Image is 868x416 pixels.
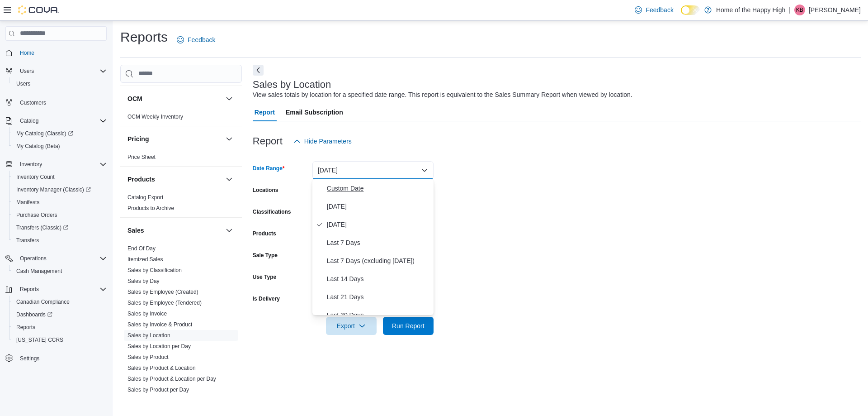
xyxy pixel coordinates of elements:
[120,152,242,166] div: Pricing
[127,205,174,211] a: Products to Archive
[127,113,183,120] span: OCM Weekly Inventory
[253,79,331,90] h3: Sales by Location
[253,165,285,172] label: Date Range
[16,47,107,58] span: Home
[20,355,39,362] span: Settings
[127,354,169,361] span: Sales by Product
[681,5,700,15] input: Dark Mode
[13,335,107,345] span: Washington CCRS
[392,321,425,330] span: Run Report
[127,311,167,317] a: Sales by Invoice
[326,317,377,335] button: Export
[716,5,785,15] p: Home of the Happy High
[127,194,163,201] a: Catalog Export
[9,196,110,209] button: Manifests
[16,324,35,331] span: Reports
[224,134,235,144] button: Pricing
[127,256,163,263] span: Itemized Sales
[127,267,182,273] a: Sales by Classification
[127,343,191,350] span: Sales by Location per Day
[16,96,107,108] span: Customers
[327,237,430,248] span: Last 7 Days
[16,268,62,275] span: Cash Management
[13,309,56,320] a: Dashboards
[127,289,198,295] a: Sales by Employee (Created)
[20,117,38,124] span: Catalog
[9,296,110,308] button: Canadian Compliance
[13,141,64,152] a: My Catalog (Beta)
[13,322,39,333] a: Reports
[127,175,155,184] h3: Products
[127,114,183,120] a: OCM Weekly Inventory
[13,172,107,182] span: Inventory Count
[16,353,107,364] span: Settings
[13,78,34,89] a: Users
[255,103,275,121] span: Report
[9,127,110,140] a: My Catalog (Classic)
[16,253,107,264] span: Operations
[20,49,34,57] span: Home
[253,252,278,259] label: Sale Type
[127,205,174,212] span: Products to Archive
[9,234,110,247] button: Transfers
[253,90,632,100] div: View sales totals by location for a specified date range. This report is equivalent to the Sales ...
[253,208,291,215] label: Classifications
[18,5,59,14] img: Cova
[13,210,61,220] a: Purchase Orders
[9,308,110,321] a: Dashboards
[312,161,434,179] button: [DATE]
[173,31,219,49] a: Feedback
[127,299,202,306] span: Sales by Employee (Tendered)
[16,130,73,137] span: My Catalog (Classic)
[13,266,66,277] a: Cash Management
[13,197,107,208] span: Manifests
[16,159,107,170] span: Inventory
[286,103,343,121] span: Email Subscription
[16,353,43,364] a: Settings
[16,97,50,108] a: Customers
[304,137,352,146] span: Hide Parameters
[16,186,91,193] span: Inventory Manager (Classic)
[13,296,73,307] a: Canadian Compliance
[16,199,39,206] span: Manifests
[13,335,67,345] a: [US_STATE] CCRS
[13,128,77,139] a: My Catalog (Classic)
[327,292,430,302] span: Last 21 Days
[631,1,677,19] a: Feedback
[2,115,110,127] button: Catalog
[2,158,110,171] button: Inventory
[127,153,156,161] span: Price Sheet
[327,219,430,230] span: [DATE]
[13,78,107,89] span: Users
[16,159,46,170] button: Inventory
[127,226,222,235] button: Sales
[127,343,191,349] a: Sales by Location per Day
[127,175,222,184] button: Products
[794,5,805,15] div: Kelci Brenna
[9,77,110,90] button: Users
[16,284,42,295] button: Reports
[224,174,235,185] button: Products
[13,309,107,320] span: Dashboards
[9,265,110,277] button: Cash Management
[9,171,110,183] button: Inventory Count
[16,143,60,150] span: My Catalog (Beta)
[127,154,156,160] a: Price Sheet
[13,235,107,246] span: Transfers
[327,255,430,266] span: Last 7 Days (excluding [DATE])
[327,183,430,194] span: Custom Date
[224,93,235,104] button: OCM
[20,255,47,262] span: Operations
[188,35,215,44] span: Feedback
[20,286,39,293] span: Reports
[127,94,142,103] h3: OCM
[127,278,160,284] a: Sales by Day
[127,321,192,328] span: Sales by Invoice & Product
[2,46,110,59] button: Home
[13,266,107,277] span: Cash Management
[16,48,38,58] a: Home
[127,134,149,143] h3: Pricing
[383,317,434,335] button: Run Report
[127,300,202,306] a: Sales by Employee (Tendered)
